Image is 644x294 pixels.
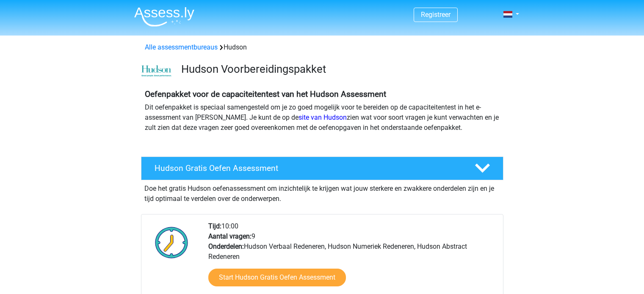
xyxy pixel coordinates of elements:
a: Start Hudson Gratis Oefen Assessment [208,269,346,286]
div: Doe het gratis Hudson oefenassessment om inzichtelijk te krijgen wat jouw sterkere en zwakkere on... [141,180,503,204]
a: Registreer [421,11,451,19]
p: Dit oefenpakket is speciaal samengesteld om je zo goed mogelijk voor te bereiden op de capaciteit... [145,102,500,133]
img: Assessly [134,7,194,27]
b: Onderdelen: [208,242,244,250]
img: Klok [150,221,193,264]
a: site van Hudson [299,113,347,121]
b: Aantal vragen: [208,232,252,240]
b: Tijd: [208,222,221,230]
img: cefd0e47479f4eb8e8c001c0d358d5812e054fa8.png [141,65,171,77]
h4: Hudson Gratis Oefen Assessment [155,163,461,173]
a: Alle assessmentbureaus [145,43,218,51]
b: Oefenpakket voor de capaciteitentest van het Hudson Assessment [145,89,386,99]
a: Hudson Gratis Oefen Assessment [138,157,507,180]
div: Hudson [141,42,503,52]
h3: Hudson Voorbereidingspakket [181,63,497,76]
